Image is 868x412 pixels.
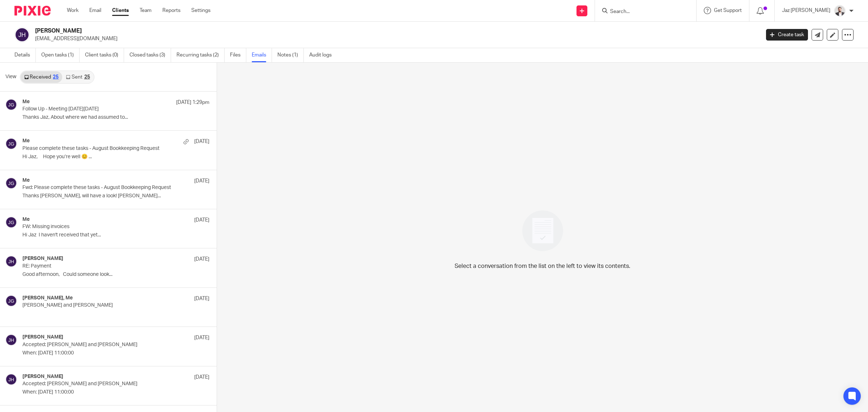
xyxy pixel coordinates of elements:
p: [DATE] [194,216,209,224]
h4: Me [22,99,30,105]
p: Thanks Jaz, About where we had assumed to... [22,114,209,121]
p: [DATE] [194,374,209,381]
p: Jaz [PERSON_NAME] [782,7,830,14]
a: Files [230,48,246,62]
p: Good afternoon, Could someone look... [22,272,209,278]
h4: Me [22,138,30,144]
a: Audit logs [309,48,337,62]
h4: [PERSON_NAME] [22,256,63,262]
span: View [5,73,16,81]
img: svg%3E [5,295,17,307]
h4: [PERSON_NAME] [22,374,63,380]
img: svg%3E [5,99,17,110]
a: Settings [191,7,210,14]
a: Email [89,7,101,14]
a: Closed tasks (3) [129,48,171,62]
div: 25 [84,75,90,80]
p: Select a conversation from the list on the left to view its contents. [455,262,630,270]
img: svg%3E [5,138,17,150]
p: [DATE] 1:29pm [176,99,209,106]
img: svg%3E [14,27,30,42]
h4: [PERSON_NAME], Me [22,295,73,301]
p: Hi Jaz, Hope you’re well 😊 ... [22,154,209,160]
p: [DATE] [194,177,209,185]
p: Please complete these tasks - August Bookkeeping Request [22,146,172,152]
a: Clients [112,7,129,14]
p: [PERSON_NAME] and [PERSON_NAME] [22,302,172,308]
p: [DATE] [194,138,209,145]
h4: [PERSON_NAME] [22,334,63,340]
img: svg%3E [5,256,17,267]
a: Emails [252,48,272,62]
a: Notes (1) [277,48,304,62]
p: Accepted: [PERSON_NAME] and [PERSON_NAME] [22,381,172,387]
a: Team [140,7,152,14]
p: When: [DATE] 11:00:00 [22,389,209,395]
img: svg%3E [5,374,17,385]
a: Reports [162,7,180,14]
a: Recurring tasks (2) [176,48,225,62]
p: [DATE] [194,295,209,302]
p: FW: Missing invoices [22,224,172,230]
img: image [518,206,568,256]
a: Work [67,7,78,14]
p: [EMAIL_ADDRESS][DOMAIN_NAME] [35,35,755,42]
div: 25 [53,75,59,80]
p: Hi Jaz I haven't received that yet... [22,232,209,238]
p: Fwd: Please complete these tasks - August Bookkeeping Request [22,185,172,191]
img: 48292-0008-compressed%20square.jpg [834,5,846,17]
p: [DATE] [194,334,209,341]
span: Get Support [714,8,742,13]
h4: Me [22,216,30,223]
img: Pixie [14,6,51,16]
a: Client tasks (0) [85,48,124,62]
a: Details [14,48,36,62]
img: svg%3E [5,216,17,228]
a: Open tasks (1) [41,48,80,62]
a: Received25 [21,71,62,83]
h2: [PERSON_NAME] [35,27,611,35]
img: svg%3E [5,334,17,346]
p: When: [DATE] 11:00:00 [22,350,209,356]
p: Follow Up - Meeting [DATE][DATE] [22,106,172,112]
p: [DATE] [194,256,209,263]
a: Create task [766,29,808,41]
img: svg%3E [5,177,17,189]
p: Thanks [PERSON_NAME], will have a look! [PERSON_NAME]... [22,193,209,199]
h4: Me [22,177,30,184]
p: RE: Payment [22,263,172,269]
a: Sent25 [62,71,93,83]
p: Accepted: [PERSON_NAME] and [PERSON_NAME] [22,342,172,348]
input: Search [609,9,675,15]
